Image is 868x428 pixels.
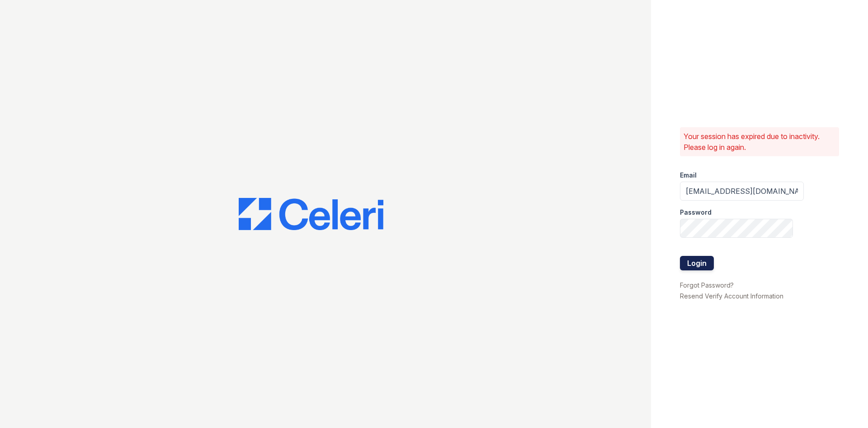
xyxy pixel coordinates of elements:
[684,131,835,153] p: Your session has expired due to inactivity. Please log in again.
[680,292,783,300] a: Resend Verify Account Information
[239,198,383,231] img: CE_Logo_Blue-a8612792a0a2168367f1c8372b55b34899dd931a85d93a1a3d3e32e68fde9ad4.png
[680,208,712,217] label: Password
[680,256,714,270] button: Login
[680,171,697,180] label: Email
[680,281,734,289] a: Forgot Password?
